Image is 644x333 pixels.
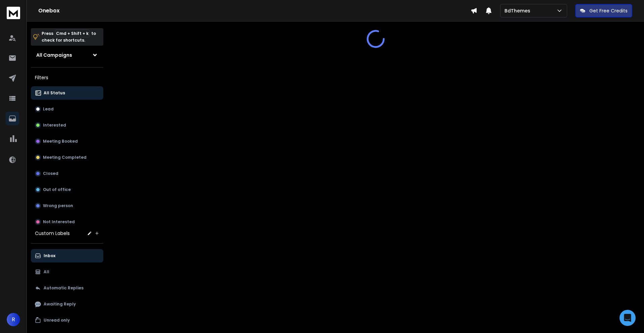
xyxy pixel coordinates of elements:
p: Inbox [44,253,55,258]
h1: Onebox [38,7,471,15]
span: Cmd + Shift + k [55,30,90,37]
p: Closed [43,171,58,176]
p: Press to check for shortcuts. [42,30,96,44]
button: Meeting Booked [31,135,103,148]
button: Lead [31,102,103,116]
p: Automatic Replies [44,285,84,291]
p: All Status [44,90,65,96]
h3: Custom Labels [35,230,70,237]
p: Meeting Completed [43,155,87,160]
p: Lead [43,106,54,112]
button: Meeting Completed [31,151,103,164]
p: BdThemes [504,7,533,14]
p: Wrong person [43,203,73,208]
img: logo [7,7,20,19]
p: Unread only [44,318,70,323]
button: R [7,313,20,326]
p: Not Interested [43,219,75,225]
h3: Filters [31,73,103,82]
p: Awaiting Reply [44,301,76,307]
button: Get Free Credits [575,4,632,17]
button: Automatic Replies [31,281,103,295]
button: All Status [31,86,103,100]
p: All [44,269,49,275]
h1: All Campaigns [36,52,72,58]
button: Interested [31,118,103,132]
button: Not Interested [31,215,103,229]
div: Open Intercom Messenger [620,310,636,326]
p: Meeting Booked [43,139,78,144]
button: Unread only [31,314,103,327]
button: All [31,265,103,279]
button: Wrong person [31,199,103,212]
p: Out of office [43,187,71,192]
p: Interested [43,123,66,128]
button: Out of office [31,183,103,196]
button: Awaiting Reply [31,297,103,311]
button: All Campaigns [31,48,103,62]
button: Inbox [31,249,103,263]
p: Get Free Credits [589,7,628,14]
button: Closed [31,167,103,180]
